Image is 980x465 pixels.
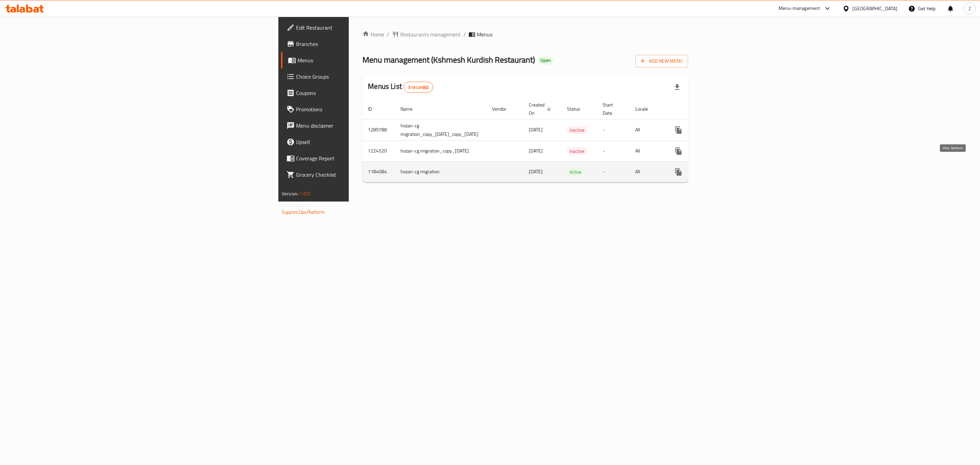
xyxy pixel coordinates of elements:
[538,58,553,63] span: Open
[567,126,587,134] span: Inactive
[529,101,553,117] span: Created On
[281,85,442,101] a: Coupons
[630,141,665,161] td: All
[296,40,437,48] span: Branches
[404,82,433,93] div: Total records count
[297,56,437,64] span: Menus
[665,99,741,119] th: Actions
[597,161,630,182] td: -
[281,101,442,117] a: Promotions
[282,208,325,217] a: Support.OpsPlatform
[687,164,703,180] button: Change Status
[597,141,630,161] td: -
[296,73,437,81] span: Choice Groups
[368,105,381,113] span: ID
[630,161,665,182] td: All
[296,154,437,162] span: Coverage Report
[299,189,310,198] span: 1.0.0
[635,55,688,67] button: Add New Menu
[281,134,442,150] a: Upsell
[968,5,971,12] span: Z
[463,30,466,38] li: /
[779,4,820,13] div: Menu-management
[296,23,437,32] span: Edit Restaurant
[296,89,437,97] span: Coupons
[567,168,584,176] span: Active
[368,81,433,93] h2: Menus List
[401,105,421,113] span: Name
[567,168,584,176] div: Active
[281,150,442,166] a: Coverage Report
[477,30,492,38] span: Menus
[404,84,433,91] span: 3 record(s)
[538,57,553,65] div: Open
[669,79,685,95] div: Export file
[362,99,741,182] table: enhanced table
[281,52,442,68] a: Menus
[529,167,543,176] span: [DATE]
[567,105,589,113] span: Status
[281,117,442,134] a: Menu disclaimer
[670,122,687,138] button: more
[630,119,665,141] td: All
[852,5,897,12] div: [GEOGRAPHIC_DATA]
[641,57,683,65] span: Add New Menu
[296,105,437,113] span: Promotions
[687,143,703,159] button: Change Status
[281,19,442,36] a: Edit Restaurant
[529,125,543,134] span: [DATE]
[281,68,442,85] a: Choice Groups
[281,36,442,52] a: Branches
[687,122,703,138] button: Change Status
[362,30,688,38] nav: breadcrumb
[362,52,535,67] span: Menu management ( Kshmesh Kurdish Restaurant )
[296,171,437,179] span: Grocery Checklist
[281,166,442,183] a: Grocery Checklist
[635,105,657,113] span: Locale
[296,138,437,146] span: Upsell
[529,146,543,155] span: [DATE]
[567,147,587,155] span: Inactive
[597,119,630,141] td: -
[282,189,298,198] span: Version:
[670,164,687,180] button: more
[282,201,313,210] span: Get support on:
[670,143,687,159] button: more
[603,101,622,117] span: Start Date
[296,122,437,130] span: Menu disclaimer
[492,105,515,113] span: Vendor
